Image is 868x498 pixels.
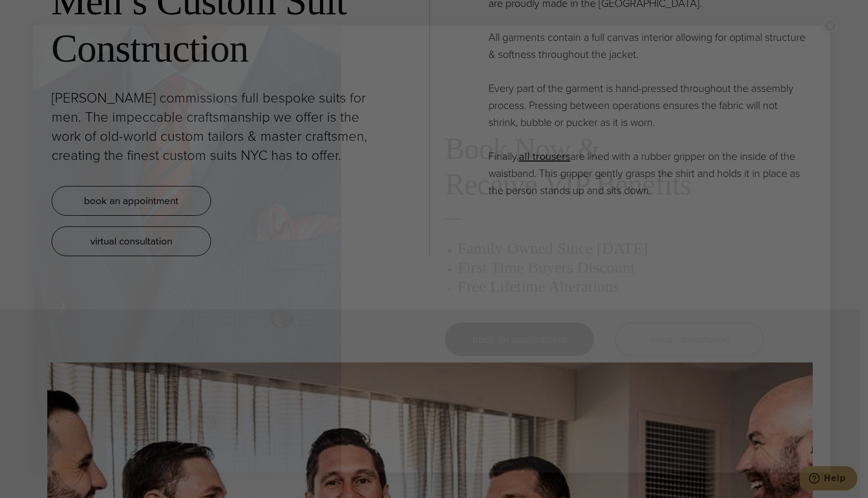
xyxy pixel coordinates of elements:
h2: Book Now & Receive VIP Benefits [445,131,764,202]
a: book an appointment [445,323,594,356]
a: visual consultation [615,323,764,356]
span: Help [24,7,46,17]
h3: First Time Buyers Discount [458,258,764,277]
h3: Family Owned Since [DATE] [458,239,764,258]
h3: Free Lifetime Alterations [458,277,764,296]
button: Close [823,19,837,32]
